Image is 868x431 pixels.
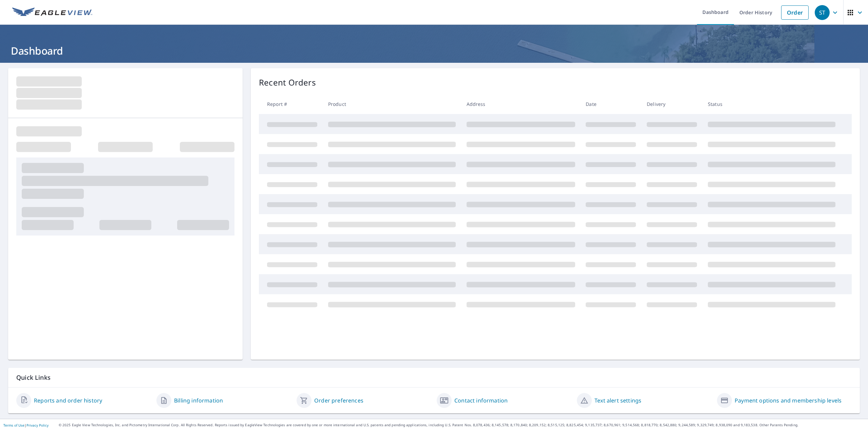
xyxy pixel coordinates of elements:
[12,7,92,18] img: EV Logo
[259,94,323,114] th: Report #
[323,94,461,114] th: Product
[3,423,49,427] p: |
[580,94,641,114] th: Date
[59,423,865,428] p: © 2025 Eagle View Technologies, Inc. and Pictometry International Corp. All Rights Reserved. Repo...
[815,5,830,20] div: ST
[3,423,24,428] a: Terms of Use
[26,423,49,428] a: Privacy Policy
[16,373,852,382] p: Quick Links
[174,396,223,405] a: Billing information
[259,76,316,89] p: Recent Orders
[314,396,363,405] a: Order preferences
[454,396,508,405] a: Contact information
[641,94,702,114] th: Delivery
[8,44,860,58] h1: Dashboard
[735,396,842,405] a: Payment options and membership levels
[781,5,809,20] a: Order
[595,396,641,405] a: Text alert settings
[461,94,581,114] th: Address
[702,94,841,114] th: Status
[34,396,102,405] a: Reports and order history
